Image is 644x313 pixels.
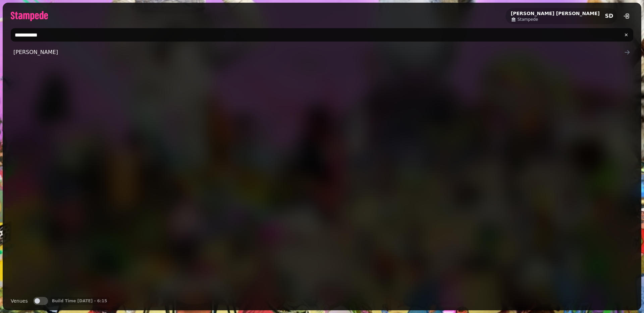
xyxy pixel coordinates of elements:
[11,11,48,21] img: logo
[620,9,633,23] button: logout
[511,10,600,17] h2: [PERSON_NAME] [PERSON_NAME]
[511,17,600,22] a: Stampede
[11,297,28,305] label: Venues
[52,298,107,304] p: Build Time [DATE] - 6:15
[605,13,613,19] span: SD
[13,48,624,56] span: [PERSON_NAME]
[621,29,632,41] button: clear
[518,17,538,22] span: Stampede
[11,46,633,59] a: [PERSON_NAME]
